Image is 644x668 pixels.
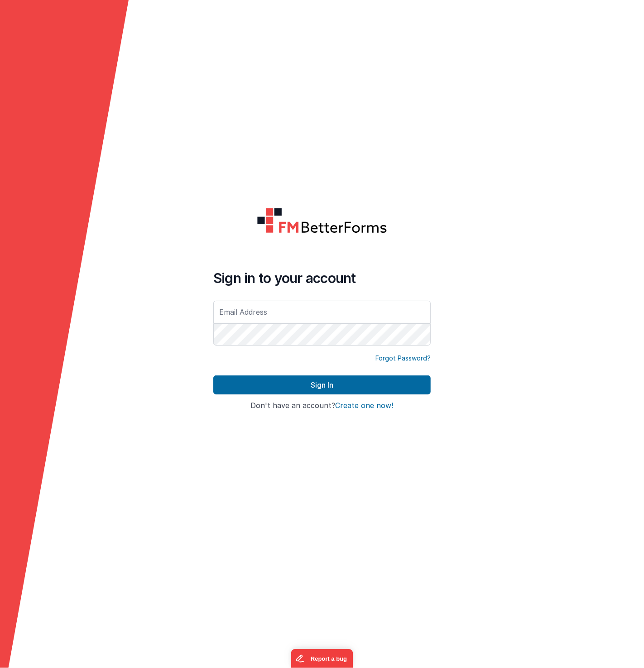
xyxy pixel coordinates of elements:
[213,270,431,286] h4: Sign in to your account
[213,375,431,394] button: Sign In
[213,402,431,410] h4: Don't have an account?
[336,402,394,410] button: Create one now!
[375,354,431,363] a: Forgot Password?
[291,649,353,668] iframe: Marker.io feedback button
[213,301,431,323] input: Email Address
